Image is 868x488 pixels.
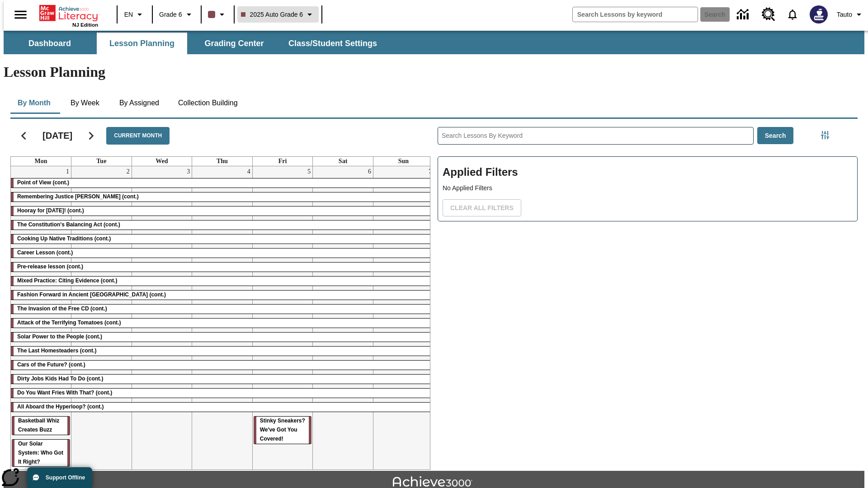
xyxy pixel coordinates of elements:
button: By Assigned [112,92,166,114]
span: Do You Want Fries With That? (cont.) [17,389,112,396]
span: EN [124,10,133,19]
div: SubNavbar [4,31,864,54]
input: search field [573,7,698,22]
a: Tuesday [94,157,108,166]
span: Tauto [837,10,852,19]
a: September 5, 2025 [306,166,312,177]
span: Dirty Jobs Kids Had To Do (cont.) [17,375,103,382]
span: 2025 Auto Grade 6 [241,10,303,19]
input: Search Lessons By Keyword [438,127,753,144]
td: September 5, 2025 [252,166,313,471]
span: Basketball Whiz Creates Buzz [18,418,59,433]
a: September 3, 2025 [185,166,192,177]
button: Profile/Settings [833,6,868,23]
div: Stinky Sneakers? We've Got You Covered! [254,417,312,444]
div: Hooray for Constitution Day! (cont.) [11,206,434,216]
button: Support Offline [27,467,92,488]
div: The Invasion of the Free CD (cont.) [11,305,434,314]
a: September 4, 2025 [245,166,252,177]
span: Grading Center [204,38,264,49]
button: Next [80,124,103,147]
button: Previous [12,124,35,147]
div: Fashion Forward in Ancient Rome (cont.) [11,291,434,300]
div: Point of View (cont.) [11,178,434,188]
div: Home [39,3,98,28]
span: Cooking Up Native Traditions (cont.) [17,235,111,242]
div: Cooking Up Native Traditions (cont.) [11,235,434,244]
a: Resource Center, Will open in new tab [756,2,781,27]
a: Sunday [396,157,410,166]
div: Pre-release lesson (cont.) [11,263,434,272]
td: September 2, 2025 [71,166,132,471]
div: Career Lesson (cont.) [11,249,434,258]
span: Fashion Forward in Ancient Rome (cont.) [17,291,166,298]
div: Cars of the Future? (cont.) [11,361,434,370]
div: Dirty Jobs Kids Had To Do (cont.) [11,375,434,384]
button: Dashboard [5,33,95,54]
span: Mixed Practice: Citing Evidence (cont.) [17,277,117,284]
td: September 4, 2025 [192,166,253,471]
a: September 7, 2025 [427,166,434,177]
span: The Constitution's Balancing Act (cont.) [17,221,120,228]
img: Avatar [810,5,828,23]
span: Hooray for Constitution Day! (cont.) [17,207,84,214]
button: Current Month [106,127,170,145]
span: Class/Student Settings [288,38,377,49]
h2: [DATE] [42,130,72,141]
a: September 2, 2025 [125,166,132,177]
a: September 6, 2025 [366,166,373,177]
button: Filters Side menu [816,126,834,144]
div: Applied Filters [438,156,858,221]
h2: Applied Filters [443,161,853,183]
a: Notifications [781,3,804,26]
a: Data Center [731,2,756,27]
button: By Month [10,92,58,114]
a: September 1, 2025 [64,166,71,177]
div: The Constitution's Balancing Act (cont.) [11,221,434,230]
span: The Invasion of the Free CD (cont.) [17,305,107,312]
button: Search [757,127,794,145]
span: Support Offline [46,474,85,481]
a: Saturday [337,157,349,166]
span: Stinky Sneakers? We've Got You Covered! [260,418,305,442]
span: NJ Edition [72,22,98,28]
span: Point of View (cont.) [17,179,69,186]
div: Do You Want Fries With That? (cont.) [11,389,434,398]
td: September 6, 2025 [313,166,373,471]
div: SubNavbar [4,33,385,54]
button: Grade: Grade 6, Select a grade [156,6,198,23]
span: The Last Homesteaders (cont.) [17,347,96,354]
a: Friday [277,157,289,166]
div: Our Solar System: Who Got It Right? [12,440,70,467]
span: Pre-release lesson (cont.) [17,263,83,270]
p: No Applied Filters [443,183,853,193]
td: September 1, 2025 [11,166,71,471]
button: By Week [62,92,108,114]
span: Attack of the Terrifying Tomatoes (cont.) [17,319,121,326]
button: Select a new avatar [804,3,833,26]
a: Thursday [215,157,230,166]
button: Language: EN, Select a language [120,6,149,23]
h1: Lesson Planning [4,64,864,80]
td: September 7, 2025 [373,166,434,471]
button: Grading Center [189,33,279,54]
span: Career Lesson (cont.) [17,249,73,256]
div: Attack of the Terrifying Tomatoes (cont.) [11,319,434,328]
span: Dashboard [28,38,71,49]
span: Grade 6 [159,10,182,19]
div: All Aboard the Hyperloop? (cont.) [11,403,434,412]
div: The Last Homesteaders (cont.) [11,347,434,356]
div: Mixed Practice: Citing Evidence (cont.) [11,277,434,286]
a: Wednesday [154,157,170,166]
button: Class: 2025 Auto Grade 6, Select your class [237,6,319,23]
a: Home [39,4,98,22]
span: Lesson Planning [109,38,175,49]
div: Search [430,115,858,470]
button: Open side menu [7,1,34,28]
span: Remembering Justice O'Connor (cont.) [17,193,139,200]
span: Cars of the Future? (cont.) [17,361,85,368]
a: Monday [33,157,49,166]
button: Lesson Planning [97,33,187,54]
div: Remembering Justice O'Connor (cont.) [11,192,434,202]
span: Solar Power to the People (cont.) [17,333,102,340]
